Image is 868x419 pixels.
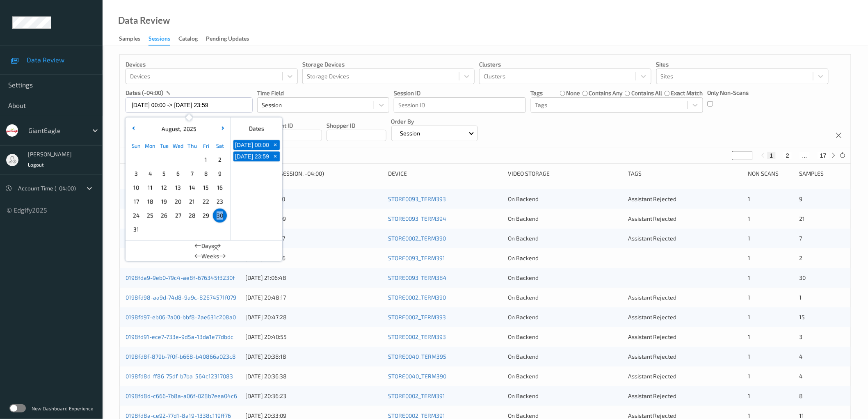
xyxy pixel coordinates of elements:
div: On Backend [508,195,622,203]
div: Choose Friday September 05 of 2025 [199,222,213,236]
div: Timestamp (Session, -04:00) [245,169,382,178]
a: STORE0040_TERM395 [388,353,446,360]
div: Wed [171,139,185,153]
div: [DATE] 21:36:07 [245,234,382,243]
div: Choose Wednesday August 27 of 2025 [171,208,185,222]
span: 21 [186,196,198,207]
div: [DATE] 20:40:55 [245,333,382,341]
div: Choose Sunday August 24 of 2025 [129,208,143,222]
p: dates (-04:00) [126,89,163,97]
div: On Backend [508,293,622,302]
div: Choose Monday August 11 of 2025 [143,181,157,195]
span: Weeks [201,252,219,260]
span: Assistant Rejected [628,294,677,301]
span: 3 [799,333,803,340]
div: Video Storage [508,169,622,178]
div: Choose Tuesday August 05 of 2025 [157,167,171,181]
div: Choose Sunday August 03 of 2025 [129,167,143,181]
span: 13 [172,182,184,193]
span: 9 [799,195,803,202]
button: [DATE] 23:59 [233,151,271,161]
span: 1 [799,294,802,301]
label: contains all [631,89,662,97]
div: Sat [213,139,227,153]
div: Device [388,169,502,178]
span: 11 [799,412,804,419]
span: 11 [144,182,156,193]
div: Samples [119,34,140,45]
div: Choose Wednesday August 06 of 2025 [171,167,185,181]
a: STORE0040_TERM390 [388,373,446,380]
div: [DATE] 20:38:18 [245,353,382,361]
div: Samples [799,169,845,178]
span: 30 [214,210,226,221]
div: Dates [231,121,282,136]
div: Choose Thursday August 14 of 2025 [185,181,199,195]
div: Sun [129,139,143,153]
div: [DATE] 20:36:23 [245,392,382,400]
span: 15 [200,182,212,193]
span: 2 [799,254,803,261]
div: Choose Tuesday August 26 of 2025 [157,208,171,222]
a: 0198fd8d-c666-7b8a-a06f-028b7eea04c6 [126,392,237,399]
div: [DATE] 21:49:09 [245,215,382,223]
div: Choose Saturday August 16 of 2025 [213,181,227,195]
span: Assistant Rejected [628,353,677,360]
div: Choose Saturday September 06 of 2025 [213,222,227,236]
div: Choose Tuesday July 29 of 2025 [157,153,171,167]
div: Tags [628,169,742,178]
div: Choose Tuesday August 12 of 2025 [157,181,171,195]
a: STORE0093_TERM384 [388,274,447,281]
span: 7 [186,168,198,179]
p: Assistant ID [262,121,322,130]
button: + [271,151,280,161]
a: STORE0002_TERM390 [388,294,446,301]
span: 25 [144,210,156,221]
span: Assistant Rejected [628,373,677,380]
button: 1 [767,152,776,159]
p: Only Non-Scans [708,89,749,97]
div: Mon [143,139,157,153]
button: [DATE] 00:00 [233,140,271,150]
span: Assistant Rejected [628,215,677,222]
div: Choose Friday August 08 of 2025 [199,167,213,181]
a: STORE0002_TERM391 [388,412,445,419]
a: STORE0002_TERM393 [388,314,446,321]
div: Choose Saturday August 02 of 2025 [213,153,227,167]
span: Assistant Rejected [628,235,677,242]
p: Storage Devices [302,60,475,69]
span: 1 [748,215,750,222]
div: Choose Friday August 01 of 2025 [199,153,213,167]
a: 0198fd8d-ff86-75df-b7ba-564c12317083 [126,373,233,380]
a: Samples [119,33,148,45]
div: Choose Saturday August 23 of 2025 [213,195,227,208]
div: On Backend [508,392,622,400]
div: Fri [199,139,213,153]
div: Choose Monday July 28 of 2025 [143,153,157,167]
span: 5 [158,168,170,179]
div: Choose Sunday July 27 of 2025 [129,153,143,167]
p: Shopper ID [327,121,386,130]
span: 2 [214,154,226,165]
div: Choose Wednesday July 30 of 2025 [171,153,185,167]
p: Time Field [257,89,389,97]
a: 0198fd8f-879b-7f0f-b668-b40866a023c8 [126,353,236,360]
div: Choose Thursday August 07 of 2025 [185,167,199,181]
span: 1 [748,195,750,202]
span: 22 [200,196,212,207]
span: 1 [748,235,750,242]
span: 24 [130,210,142,221]
span: 20 [172,196,184,207]
div: Choose Wednesday August 20 of 2025 [171,195,185,208]
span: 1 [748,294,750,301]
span: 17 [130,196,142,207]
div: On Backend [508,333,622,341]
div: On Backend [508,254,622,262]
a: 0198fd97-eb06-7a00-bbf8-2ae631c208a0 [126,314,236,321]
span: 23 [214,196,226,207]
span: 21 [799,215,805,222]
span: 19 [158,196,170,207]
span: 14 [186,182,198,193]
span: 8 [200,168,212,179]
div: [DATE] 21:32:36 [245,254,382,262]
